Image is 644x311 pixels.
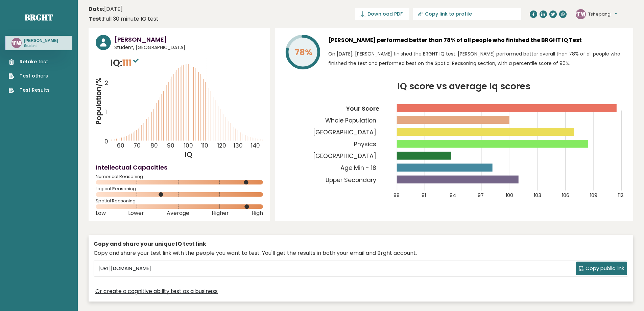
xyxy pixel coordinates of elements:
tspan: Upper Secondary [326,176,376,184]
tspan: 94 [450,192,456,199]
tspan: Age Min - 18 [340,164,376,172]
a: Brght [25,12,53,23]
tspan: [GEOGRAPHIC_DATA] [313,152,376,160]
tspan: 100 [184,141,193,150]
tspan: 0 [104,137,108,146]
div: Copy and share your test link with the people you want to test. You'll get the results in both yo... [94,249,628,257]
tspan: Your Score [346,105,379,113]
tspan: 80 [150,141,158,150]
tspan: 140 [251,141,260,150]
time: [DATE] [89,5,123,13]
span: Student, [GEOGRAPHIC_DATA] [114,44,263,51]
span: Logical Reasoning [96,187,263,190]
tspan: 109 [590,192,598,199]
tspan: 97 [478,192,484,199]
tspan: 1 [105,108,107,116]
a: Test Results [9,87,50,94]
tspan: Whole Population [325,116,376,125]
span: Numerical Reasoning [96,175,263,178]
button: Tshepang [588,11,617,18]
span: Copy public link [586,265,624,272]
tspan: [GEOGRAPHIC_DATA] [313,128,376,136]
a: Download PDF [355,8,409,20]
tspan: IQ score vs average Iq scores [397,80,530,92]
tspan: 88 [393,192,400,199]
button: Copy public link [576,262,627,275]
tspan: 60 [117,141,124,150]
p: Student [24,44,58,48]
tspan: 78% [295,46,312,58]
a: Or create a cognitive ability test as a business [95,287,218,295]
span: Lower [128,212,144,215]
span: Low [96,212,106,215]
h3: [PERSON_NAME] performed better than 78% of all people who finished the BRGHT IQ Test [328,35,626,46]
h3: [PERSON_NAME] [114,35,263,44]
tspan: 106 [562,192,570,199]
span: Download PDF [367,10,403,18]
span: Spatial Reasoning [96,200,263,202]
tspan: 112 [618,192,624,199]
p: IQ: [110,56,140,70]
tspan: Physics [354,140,376,148]
p: On [DATE], [PERSON_NAME] finished the BRGHT IQ test. [PERSON_NAME] performed better overall than ... [328,49,626,68]
span: Higher [212,212,229,215]
tspan: 110 [201,141,208,150]
b: Date: [89,5,104,13]
div: Copy and share your unique IQ test link [94,240,628,248]
tspan: Population/% [94,77,103,125]
tspan: 130 [234,141,243,150]
tspan: 91 [422,192,426,199]
span: Average [167,212,189,215]
tspan: 90 [167,141,174,150]
a: Test others [9,72,50,80]
tspan: 70 [134,141,141,150]
text: TM [576,10,586,18]
tspan: IQ [185,150,193,159]
h4: Intellectual Capacities [96,163,263,172]
a: Retake test [9,58,50,65]
h3: [PERSON_NAME] [24,38,58,43]
span: 111 [122,57,140,69]
text: TM [12,39,21,47]
tspan: 2 [105,79,108,87]
span: High [252,212,263,215]
tspan: 120 [217,141,226,150]
b: Test: [89,15,103,23]
tspan: 103 [534,192,542,199]
tspan: 100 [506,192,514,199]
div: Full 30 minute IQ test [89,15,159,23]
